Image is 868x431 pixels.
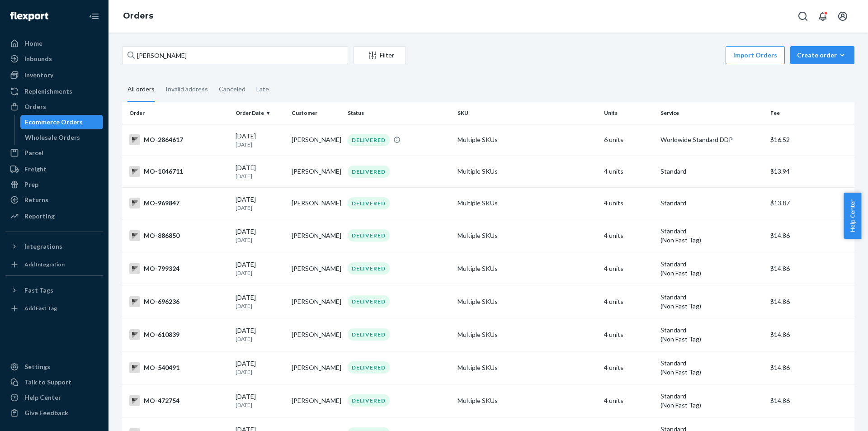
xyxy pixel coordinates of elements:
[256,77,269,101] div: Late
[24,378,71,387] div: Talk to Support
[236,359,284,376] div: [DATE]
[24,87,72,96] div: Replenishments
[660,167,763,176] p: Standard
[348,262,390,275] div: DELIVERED
[5,146,103,160] a: Parcel
[288,285,344,318] td: [PERSON_NAME]
[354,51,406,60] div: Filter
[348,361,390,374] div: DELIVERED
[288,124,344,156] td: [PERSON_NAME]
[5,193,103,207] a: Returns
[236,401,284,409] p: [DATE]
[5,257,103,272] a: Add Integration
[129,329,228,340] div: MO-610839
[24,102,46,111] div: Orders
[236,293,284,310] div: [DATE]
[288,156,344,187] td: [PERSON_NAME]
[5,283,103,298] button: Fast Tags
[660,236,763,245] div: (Non Fast Tag)
[348,394,390,407] div: DELIVERED
[348,134,390,146] div: DELIVERED
[660,260,763,269] p: Standard
[129,296,228,307] div: MO-696236
[236,368,284,376] p: [DATE]
[5,375,103,389] a: Talk to Support
[24,362,50,371] div: Settings
[660,302,763,311] div: (Non Fast Tag)
[844,193,861,239] span: Help Center
[600,156,656,187] td: 4 units
[600,285,656,318] td: 4 units
[24,180,38,189] div: Prep
[5,390,103,405] a: Help Center
[24,260,65,268] div: Add Integration
[5,36,103,51] a: Home
[5,162,103,176] a: Freight
[660,335,763,344] div: (Non Fast Tag)
[232,102,288,124] th: Order Date
[24,304,57,312] div: Add Fast Tag
[5,406,103,420] button: Give Feedback
[660,227,763,236] p: Standard
[24,39,42,48] div: Home
[600,102,656,124] th: Units
[454,318,600,351] td: Multiple SKUs
[660,293,763,302] p: Standard
[288,318,344,351] td: [PERSON_NAME]
[24,54,52,63] div: Inbounds
[767,285,854,318] td: $14.86
[24,195,48,204] div: Returns
[348,295,390,308] div: DELIVERED
[10,12,48,21] img: Flexport logo
[129,362,228,373] div: MO-540491
[292,109,340,117] div: Customer
[767,219,854,252] td: $14.86
[24,165,47,174] div: Freight
[236,204,284,212] p: [DATE]
[129,395,228,406] div: MO-472754
[454,124,600,156] td: Multiple SKUs
[454,351,600,384] td: Multiple SKUs
[660,135,763,144] p: Worldwide Standard DDP
[454,102,600,124] th: SKU
[236,260,284,277] div: [DATE]
[288,351,344,384] td: [PERSON_NAME]
[767,252,854,285] td: $14.86
[660,368,763,377] div: (Non Fast Tag)
[660,392,763,401] p: Standard
[5,360,103,374] a: Settings
[123,11,153,21] a: Orders
[129,166,228,177] div: MO-1046711
[236,141,284,148] p: [DATE]
[122,46,348,64] input: Search orders
[767,102,854,124] th: Fee
[454,384,600,417] td: Multiple SKUs
[236,227,284,244] div: [DATE]
[5,177,103,192] a: Prep
[5,209,103,223] a: Reporting
[344,102,454,124] th: Status
[219,77,245,101] div: Canceled
[5,99,103,114] a: Orders
[5,84,103,99] a: Replenishments
[236,269,284,277] p: [DATE]
[85,7,103,25] button: Close Navigation
[454,219,600,252] td: Multiple SKUs
[5,301,103,316] a: Add Fast Tag
[288,252,344,285] td: [PERSON_NAME]
[657,102,767,124] th: Service
[794,7,812,25] button: Open Search Box
[767,187,854,219] td: $13.87
[348,197,390,209] div: DELIVERED
[600,219,656,252] td: 4 units
[767,156,854,187] td: $13.94
[129,230,228,241] div: MO-886850
[20,115,104,129] a: Ecommerce Orders
[348,166,390,178] div: DELIVERED
[165,77,208,101] div: Invalid address
[116,3,160,29] ol: breadcrumbs
[5,52,103,66] a: Inbounds
[348,229,390,242] div: DELIVERED
[127,77,155,102] div: All orders
[24,242,62,251] div: Integrations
